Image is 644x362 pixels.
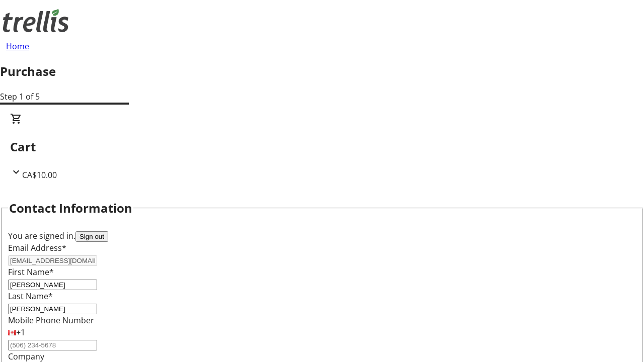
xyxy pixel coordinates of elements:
h2: Contact Information [9,199,132,217]
div: CartCA$10.00 [10,113,634,181]
div: You are signed in. [8,230,636,242]
label: Email Address* [8,242,66,253]
span: CA$10.00 [22,169,57,180]
h2: Cart [10,138,634,156]
input: (506) 234-5678 [8,340,97,350]
label: Company [8,351,44,362]
label: Last Name* [8,291,53,302]
button: Sign out [75,231,108,242]
label: First Name* [8,266,54,278]
label: Mobile Phone Number [8,315,94,326]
